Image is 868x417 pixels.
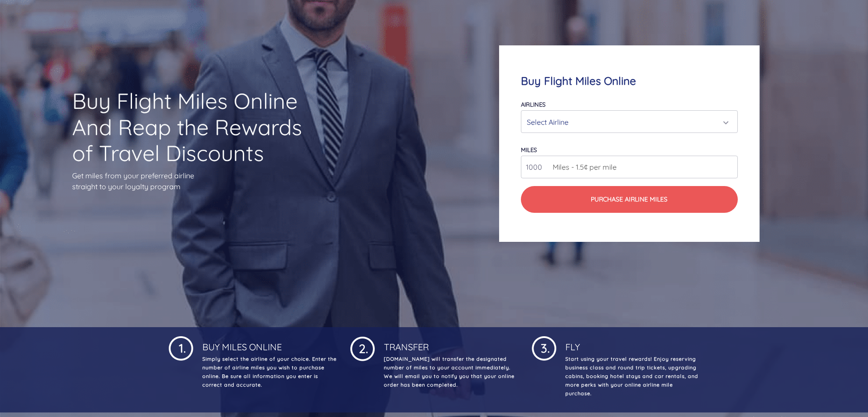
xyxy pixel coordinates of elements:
img: 1 [350,334,375,361]
img: 1 [169,334,193,361]
span: Miles - 1.5¢ per mile [548,162,617,172]
p: Simply select the airline of your choice. Enter the number of airline miles you wish to purchase ... [201,355,337,389]
p: Get miles from your preferred airline straight to your loyalty program [72,170,318,192]
button: Purchase Airline Miles [521,186,737,213]
img: 1 [532,334,556,361]
h4: Buy Miles Online [201,334,337,353]
div: Select Airline [527,113,726,131]
h4: Buy Flight Miles Online [521,74,737,88]
button: Select Airline [521,110,737,133]
label: miles [521,146,537,153]
p: [DOMAIN_NAME] will transfer the designated number of miles to your account immediately. We will e... [382,355,518,389]
h4: Fly [564,334,700,353]
h1: Buy Flight Miles Online And Reap the Rewards of Travel Discounts [72,88,318,167]
p: Start using your travel rewards! Enjoy reserving business class and round trip tickets, upgrading... [564,355,700,398]
h4: Transfer [382,334,518,353]
label: Airlines [521,101,545,108]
